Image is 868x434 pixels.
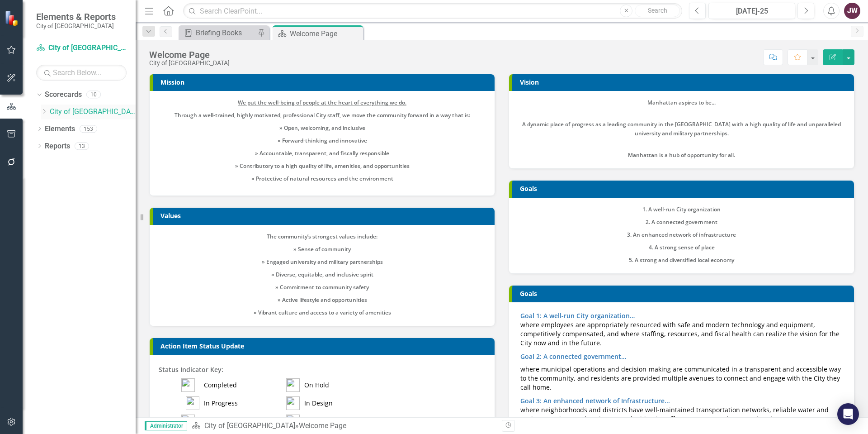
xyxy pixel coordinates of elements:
a: Elements [45,124,75,134]
a: City of [GEOGRAPHIC_DATA] [204,421,295,430]
small: City of [GEOGRAPHIC_DATA] [36,22,116,29]
a: City of [GEOGRAPHIC_DATA] [36,43,127,53]
span: We put the well-being of people at the heart of everything we do. [238,99,406,106]
td: In Design [302,394,404,412]
button: [DATE]-25 [708,3,795,19]
strong: » Sense of community [293,245,351,253]
strong: » Active lifestyle and opportunities [278,296,367,304]
h3: Values [160,212,490,219]
p: where neighborhoods and districts have well-maintained transportation networks, reliable water an... [520,405,843,424]
div: City of [GEOGRAPHIC_DATA] [149,60,230,67]
h3: Goals [520,290,849,297]
a: Goal 1: A well-run City organization… [520,311,635,320]
strong: » Protective of natural resources and the environment [251,175,393,182]
div: Welcome Page [290,28,361,39]
div: Welcome Page [149,50,230,60]
button: Search [635,5,680,17]
strong: » Contributory to a high quality of life, amenities, and opportunities [235,162,410,170]
strong: The community’s strongest values include: [267,233,377,240]
td: On Hold [302,376,404,394]
strong: » Engaged university and military partnerships [262,258,383,266]
img: Under%20Construction.png [286,415,300,428]
p: where municipal operations and decision-making are communicated in a transparent and accessible w... [520,363,843,392]
div: Welcome Page [299,421,346,430]
strong: » Forward-thinking and innovative [278,137,367,144]
strong: Through a well-trained, highly motivated, professional City staff, we move the community forward ... [175,111,470,119]
img: In%20Design%20Purple.png [286,396,300,410]
strong: Status Indicator Key: [159,365,223,374]
strong: 2. A connected government [646,218,717,226]
strong: A dynamic place of progress as a leading community in the [GEOGRAPHIC_DATA] with a high quality o... [522,120,841,137]
h3: Goals [520,185,849,192]
strong: Manhattan is a hub of opportunity for all. [628,151,735,159]
strong: 5. A strong and diversified local economy [629,256,734,264]
td: In Progress [202,394,274,412]
a: Goal 2: A connected government… [520,352,626,361]
div: [DATE]-25 [712,6,792,17]
img: In%20Progress%20blue.png [186,396,199,410]
img: Completed%20Green.png [181,378,195,392]
h3: Mission [160,79,490,86]
a: Scorecards [45,90,82,100]
td: Completed [202,376,274,394]
p: where employees are appropriately resourced with safe and modern technology and equipment, compet... [520,320,843,348]
a: Goal 3: An enhanced network of Infrastructure... [520,396,670,405]
strong: 3. An enhanced network of infrastructure [627,231,736,238]
strong: » Vibrant culture and access to a variety of amenities [254,309,391,316]
a: City of [GEOGRAPHIC_DATA] [50,107,136,117]
p: Ongoing [204,417,271,426]
div: Open Intercom Messenger [837,403,859,425]
button: JW [844,3,860,19]
div: 10 [86,91,101,99]
td: Under Construction [302,412,404,430]
img: Orange%20Ongoing.png [181,415,195,428]
span: Search [648,7,667,14]
span: Elements & Reports [36,11,116,22]
h3: Action Item Status Update [160,343,490,349]
a: Briefing Books [181,27,255,38]
strong: 4. A strong sense of place [649,243,715,251]
div: 153 [80,125,97,133]
input: Search Below... [36,65,127,81]
span: Administrator [145,421,187,430]
img: New%20On%20Hold.png [286,378,300,392]
input: Search ClearPoint... [183,3,682,19]
strong: » Diverse, equitable, and inclusive spirit [271,271,373,278]
strong: » Open, welcoming, and inclusive [279,124,365,132]
strong: 1. A well-run City organization [642,205,721,213]
strong: Manhattan aspires to be... [647,99,716,106]
strong: » Accountable, transparent, and fiscally responsible [255,149,389,157]
div: Briefing Books [196,27,255,38]
div: 13 [75,142,89,150]
div: » [192,421,495,431]
strong: » Commitment to community safety [275,283,369,291]
h3: Vision [520,79,849,86]
a: Reports [45,141,70,152]
img: ClearPoint Strategy [5,10,20,26]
